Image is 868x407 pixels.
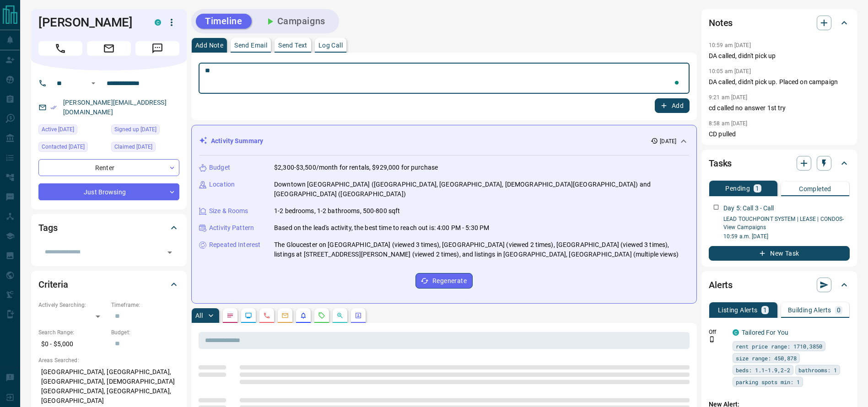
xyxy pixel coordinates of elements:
a: Tailored For You [742,329,788,336]
p: Off [709,328,727,336]
p: Actively Searching: [38,301,107,309]
p: Activity Summary [211,136,263,146]
div: Renter [38,159,179,176]
span: beds: 1.1-1.9,2-2 [736,365,790,375]
p: DA called, didn't pick up [709,51,850,61]
p: The Gloucester on [GEOGRAPHIC_DATA] (viewed 3 times), [GEOGRAPHIC_DATA] (viewed 2 times), [GEOGRA... [274,240,689,259]
p: Timeframe: [111,301,179,309]
svg: Emails [281,312,289,319]
div: Sun Nov 08 2020 [111,124,179,137]
h2: Alerts [709,278,733,292]
p: Size & Rooms [209,206,248,216]
span: Claimed [DATE] [114,142,152,151]
div: Notes [709,12,850,34]
button: Regenerate [415,273,473,289]
p: Completed [799,186,831,192]
p: 8:58 am [DATE] [709,120,748,127]
svg: Agent Actions [355,312,362,319]
p: Location [209,180,235,189]
span: Message [135,41,179,56]
p: Day 5: Call 3 - Call [723,203,774,213]
h2: Tags [38,220,57,235]
div: Fri Oct 10 2025 [38,124,107,137]
p: Listing Alerts [718,307,758,313]
p: Log Call [318,42,343,48]
p: Areas Searched: [38,356,179,364]
p: Search Range: [38,328,107,337]
h2: Criteria [38,277,68,292]
span: Call [38,41,82,56]
p: 0 [837,307,841,313]
svg: Email Verified [50,104,57,111]
h1: [PERSON_NAME] [38,15,141,30]
span: bathrooms: 1 [798,365,837,375]
p: Downtown [GEOGRAPHIC_DATA] ([GEOGRAPHIC_DATA], [GEOGRAPHIC_DATA], [DEMOGRAPHIC_DATA][GEOGRAPHIC_D... [274,180,689,199]
button: Add [655,98,690,113]
p: Add Note [195,42,223,48]
p: 10:59 am [DATE] [709,42,751,48]
button: Open [88,78,99,89]
span: Active [DATE] [42,125,74,134]
p: 1-2 bedrooms, 1-2 bathrooms, 500-800 sqft [274,206,400,216]
p: Budget: [111,328,179,337]
p: 9:21 am [DATE] [709,94,748,101]
span: Email [87,41,131,56]
h2: Notes [709,16,733,30]
div: condos.ca [733,329,739,336]
p: 10:59 a.m. [DATE] [723,232,850,241]
svg: Requests [318,312,325,319]
svg: Notes [226,312,234,319]
div: Alerts [709,274,850,296]
p: All [195,312,203,319]
p: 1 [763,307,767,313]
p: Repeated Interest [209,240,260,250]
div: condos.ca [155,19,161,26]
div: Fri Jul 11 2025 [111,142,179,155]
p: Building Alerts [788,307,831,313]
span: parking spots min: 1 [736,377,800,386]
a: LEAD TOUCHPOINT SYSTEM | LEASE | CONDOS- View Campaigns [723,216,844,230]
button: Campaigns [255,14,334,29]
span: Contacted [DATE] [42,142,85,151]
a: [PERSON_NAME][EMAIL_ADDRESS][DOMAIN_NAME] [63,99,167,116]
span: rent price range: 1710,3850 [736,342,822,351]
p: DA called, didn't pick up. Placed on campaign [709,77,850,87]
div: Sat Oct 11 2025 [38,142,107,155]
h2: Tasks [709,156,732,171]
p: Activity Pattern [209,223,254,233]
div: Activity Summary[DATE] [199,133,689,150]
span: Signed up [DATE] [114,125,156,134]
p: cd called no answer 1st try [709,103,850,113]
p: 10:05 am [DATE] [709,68,751,75]
div: Just Browsing [38,183,179,200]
p: 1 [755,185,759,192]
button: New Task [709,246,850,261]
p: Send Email [234,42,267,48]
p: $0 - $5,000 [38,337,107,352]
svg: Lead Browsing Activity [245,312,252,319]
p: Pending [725,185,750,192]
svg: Opportunities [336,312,344,319]
p: CD pulled [709,129,850,139]
svg: Calls [263,312,270,319]
p: Budget [209,163,230,172]
button: Timeline [196,14,252,29]
p: [DATE] [660,137,676,145]
div: Tags [38,217,179,239]
p: Send Text [278,42,307,48]
textarea: To enrich screen reader interactions, please activate Accessibility in Grammarly extension settings [205,67,683,90]
svg: Push Notification Only [709,336,715,343]
button: Open [163,246,176,259]
svg: Listing Alerts [300,312,307,319]
span: size range: 450,878 [736,353,797,363]
p: Based on the lead's activity, the best time to reach out is: 4:00 PM - 5:30 PM [274,223,489,233]
p: $2,300-$3,500/month for rentals, $929,000 for purchase [274,163,438,172]
div: Tasks [709,152,850,174]
div: Criteria [38,273,179,295]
